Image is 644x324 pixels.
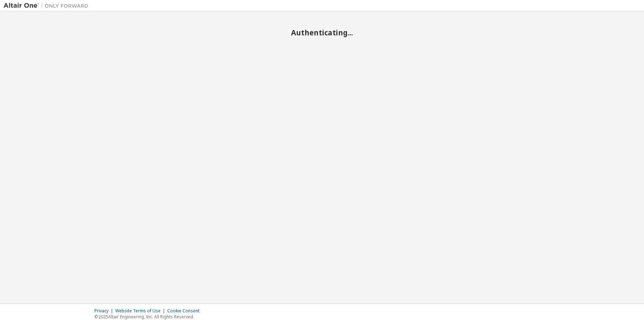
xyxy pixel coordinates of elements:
[4,2,92,9] img: Altair One
[94,308,115,314] div: Privacy
[94,314,204,320] p: © 2025 Altair Engineering, Inc. All Rights Reserved.
[115,308,167,314] div: Website Terms of Use
[167,308,204,314] div: Cookie Consent
[4,28,640,37] h2: Authenticating...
